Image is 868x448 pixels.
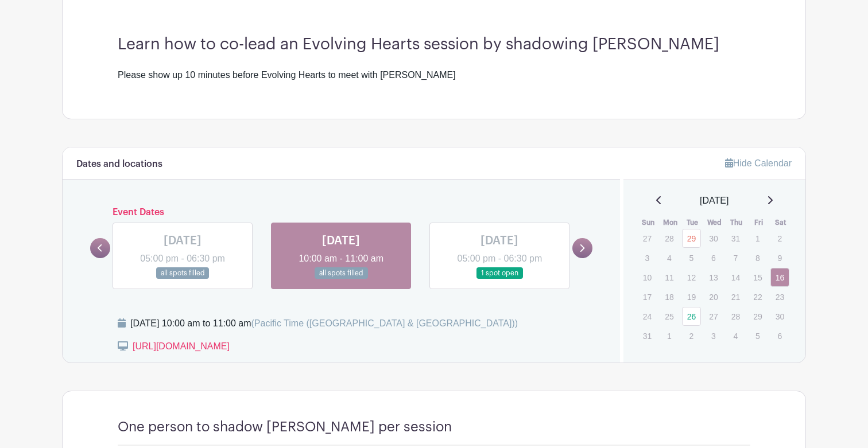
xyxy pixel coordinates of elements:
p: 22 [748,288,767,306]
p: 2 [682,327,701,345]
p: 4 [660,249,679,267]
p: 27 [638,229,657,247]
p: 28 [726,307,745,325]
p: 8 [748,249,767,267]
p: 3 [638,249,657,267]
p: 21 [726,288,745,306]
p: 27 [704,307,723,325]
p: 3 [704,327,723,345]
a: 26 [682,307,701,326]
div: [DATE] 10:00 am to 11:00 am [130,317,518,330]
p: 12 [682,268,701,286]
p: 18 [660,288,679,306]
th: Sun [637,217,660,228]
p: 4 [726,327,745,345]
h4: One person to shadow [PERSON_NAME] per session [118,419,452,435]
p: 13 [704,268,723,286]
th: Mon [659,217,681,228]
th: Fri [747,217,770,228]
a: 29 [682,229,701,248]
h6: Dates and locations [76,159,162,170]
th: Wed [703,217,726,228]
p: 20 [704,288,723,306]
p: 9 [770,249,789,267]
div: Please show up 10 minutes before Evolving Hearts to meet with [PERSON_NAME] [118,68,750,82]
p: 14 [726,268,745,286]
p: 1 [660,327,679,345]
span: [DATE] [700,194,728,208]
p: 6 [770,327,789,345]
th: Sat [770,217,792,228]
th: Tue [681,217,704,228]
p: 6 [704,249,723,267]
p: 7 [726,249,745,267]
h3: Learn how to co-lead an Evolving Hearts session by shadowing [PERSON_NAME] [118,35,750,54]
p: 19 [682,288,701,306]
a: 16 [770,268,789,287]
p: 31 [726,229,745,247]
p: 5 [748,327,767,345]
p: 29 [748,307,767,325]
p: 31 [638,327,657,345]
p: 24 [638,307,657,325]
th: Thu [726,217,748,228]
p: 11 [660,268,679,286]
p: 23 [770,288,789,306]
a: Hide Calendar [725,158,792,168]
p: 17 [638,288,657,306]
p: 2 [770,229,789,247]
p: 1 [748,229,767,247]
p: 5 [682,249,701,267]
p: 30 [770,307,789,325]
p: 15 [748,268,767,286]
h6: Event Dates [110,207,572,218]
p: 25 [660,307,679,325]
p: 28 [660,229,679,247]
p: 10 [638,268,657,286]
span: (Pacific Time ([GEOGRAPHIC_DATA] & [GEOGRAPHIC_DATA])) [251,318,518,328]
a: [URL][DOMAIN_NAME] [133,341,230,351]
p: 30 [704,229,723,247]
